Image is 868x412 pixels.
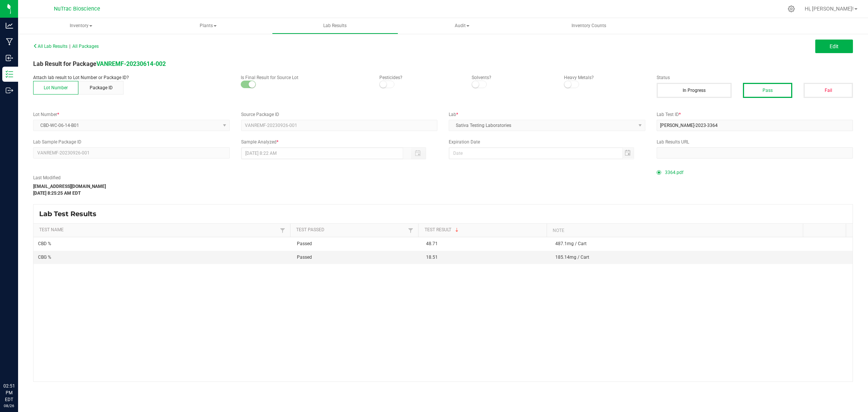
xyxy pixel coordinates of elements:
[805,6,854,12] span: Hi, [PERSON_NAME]!
[38,255,51,260] span: CBG %
[39,210,102,218] span: Lab Test Results
[657,139,853,145] label: Lab Results URL
[297,255,312,260] span: Passed
[743,83,792,98] button: Pass
[33,111,230,118] label: Lot Number
[426,255,438,260] span: 18.51
[145,18,271,34] a: Plants
[399,18,525,34] span: Audit
[96,60,166,67] a: VANREMF-20230614-002
[3,403,15,409] p: 08/26
[6,54,13,62] inline-svg: Inbound
[38,241,51,246] span: CBD %
[33,74,229,81] p: Attach lab result to Lot Number or Package ID?
[830,43,839,49] span: Edit
[526,18,652,34] a: Inventory Counts
[33,191,81,196] strong: [DATE] 8:25:25 AM EDT
[241,111,438,118] label: Source Package ID
[296,227,406,233] a: Test PassedSortable
[426,241,438,246] span: 48.71
[69,44,70,49] span: |
[278,226,287,235] a: Filter
[313,23,357,29] span: Lab Results
[78,81,124,95] button: Package ID
[3,383,15,403] p: 02:51 PM EDT
[787,5,796,12] div: Manage settings
[561,23,616,29] span: Inventory Counts
[564,74,645,81] p: Heavy Metals?
[406,226,415,235] a: Filter
[33,184,106,189] strong: [EMAIL_ADDRESS][DOMAIN_NAME]
[33,139,230,145] label: Lab Sample Package ID
[241,139,438,145] label: Sample Analyzed
[547,224,803,237] th: Note
[454,227,460,233] span: Sortable
[6,22,13,29] inline-svg: Analytics
[804,83,853,98] button: Fail
[54,6,100,12] span: NuTrac Bioscience
[657,111,853,118] label: Lab Test ID
[145,18,271,34] span: Plants
[39,227,278,233] a: Test NameSortable
[33,44,67,49] span: All Lab Results
[72,44,99,49] span: All Packages
[815,40,853,53] button: Edit
[665,167,683,178] span: 3364.pdf
[379,74,460,81] p: Pesticides?
[6,87,13,94] inline-svg: Outbound
[8,352,30,374] iframe: Resource center
[555,255,589,260] span: 185.14mg / Cart
[33,60,166,67] span: Lab Result for Package
[399,18,525,34] a: Audit
[657,83,732,98] button: In Progress
[6,38,13,46] inline-svg: Manufacturing
[6,70,13,78] inline-svg: Inventory
[272,18,398,34] a: Lab Results
[449,111,645,118] label: Lab
[657,74,853,81] label: Status
[33,174,178,181] label: Last Modified
[449,139,645,145] label: Expiration Date
[18,18,144,34] a: Inventory
[297,241,312,246] span: Passed
[555,241,587,246] span: 487.1mg / Cart
[33,81,78,95] button: Lot Number
[472,74,553,81] p: Solvents?
[241,74,368,81] p: Is Final Result for Source Lot
[657,170,661,175] form-radio-button: Primary COA
[425,227,544,233] a: Test ResultSortable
